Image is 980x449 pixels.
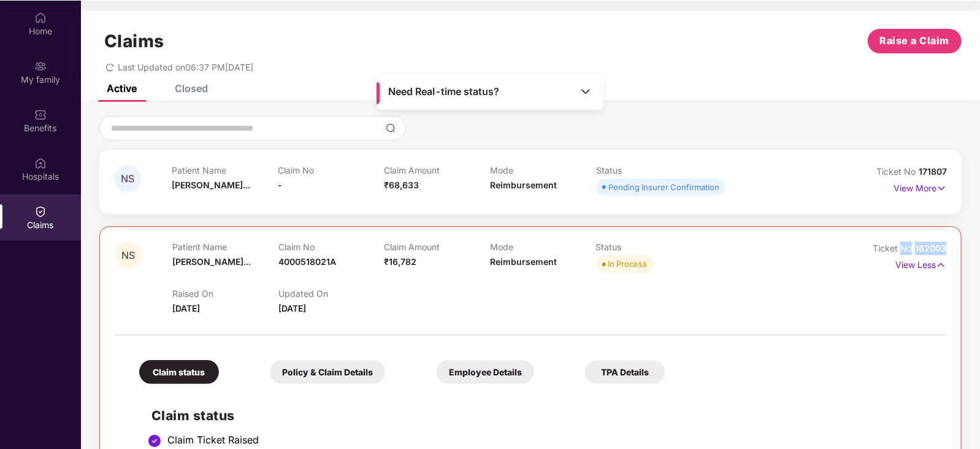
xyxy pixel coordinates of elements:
span: Ticket No [873,243,915,253]
div: TPA Details [585,360,665,384]
span: 4000518021A [278,256,336,267]
span: [PERSON_NAME]... [172,256,251,267]
span: [DATE] [172,303,200,313]
span: ₹68,633 [384,180,419,190]
p: Raised On [172,288,278,299]
span: - [278,180,282,190]
h1: Claims [104,31,164,52]
span: Reimbursement [490,180,557,190]
span: Raise a Claim [880,33,950,48]
p: Patient Name [172,242,278,252]
span: Ticket No [876,166,919,177]
p: Patient Name [172,165,278,175]
span: 171807 [919,166,947,177]
span: Last Updated on 06:37 PM[DATE] [118,62,253,72]
span: ₹16,782 [384,256,416,267]
div: Active [107,82,137,94]
img: svg+xml;base64,PHN2ZyB4bWxucz0iaHR0cDovL3d3dy53My5vcmcvMjAwMC9zdmciIHdpZHRoPSIxNyIgaGVpZ2h0PSIxNy... [936,182,947,195]
span: [DATE] [278,303,306,313]
p: Claim No [278,242,385,252]
p: View Less [895,255,946,272]
img: svg+xml;base64,PHN2ZyB4bWxucz0iaHR0cDovL3d3dy53My5vcmcvMjAwMC9zdmciIHdpZHRoPSIxNyIgaGVpZ2h0PSIxNy... [936,258,946,272]
span: Need Real-time status? [388,85,499,98]
img: svg+xml;base64,PHN2ZyBpZD0iU2VhcmNoLTMyeDMyIiB4bWxucz0iaHR0cDovL3d3dy53My5vcmcvMjAwMC9zdmciIHdpZH... [386,123,396,133]
p: Mode [490,165,596,175]
img: svg+xml;base64,PHN2ZyBpZD0iSG9zcGl0YWxzIiB4bWxucz0iaHR0cDovL3d3dy53My5vcmcvMjAwMC9zdmciIHdpZHRoPS... [34,157,47,169]
span: NS [121,174,134,184]
div: Claim status [139,360,219,384]
div: Claim Ticket Raised [167,434,934,446]
span: NS [121,250,135,261]
div: Closed [175,82,208,94]
p: Mode [490,242,596,252]
span: 162003 [915,243,946,253]
p: Status [596,242,702,252]
img: svg+xml;base64,PHN2ZyBpZD0iSG9tZSIgeG1sbnM9Imh0dHA6Ly93d3cudzMub3JnLzIwMDAvc3ZnIiB3aWR0aD0iMjAiIG... [34,12,47,24]
div: In Process [608,258,648,270]
p: Updated On [278,288,385,299]
img: svg+xml;base64,PHN2ZyB3aWR0aD0iMjAiIGhlaWdodD0iMjAiIHZpZXdCb3g9IjAgMCAyMCAyMCIgZmlsbD0ibm9uZSIgeG... [34,60,47,72]
span: [PERSON_NAME]... [172,180,250,190]
div: Pending Insurer Confirmation [608,181,719,193]
p: Claim Amount [384,242,490,252]
p: Claim Amount [384,165,490,175]
p: Claim No [278,165,384,175]
span: Reimbursement [490,256,557,267]
img: svg+xml;base64,PHN2ZyBpZD0iU3RlcC1Eb25lLTMyeDMyIiB4bWxucz0iaHR0cDovL3d3dy53My5vcmcvMjAwMC9zdmciIH... [147,434,162,448]
h2: Claim status [151,405,934,426]
img: Toggle Icon [580,85,592,98]
p: Status [596,165,702,175]
p: View More [894,178,947,195]
img: svg+xml;base64,PHN2ZyBpZD0iQ2xhaW0iIHhtbG5zPSJodHRwOi8vd3d3LnczLm9yZy8yMDAwL3N2ZyIgd2lkdGg9IjIwIi... [34,205,47,218]
img: svg+xml;base64,PHN2ZyBpZD0iQmVuZWZpdHMiIHhtbG5zPSJodHRwOi8vd3d3LnczLm9yZy8yMDAwL3N2ZyIgd2lkdGg9Ij... [34,109,47,121]
button: Raise a Claim [868,29,962,53]
div: Employee Details [437,360,534,384]
div: Policy & Claim Details [270,360,385,384]
span: redo [105,62,114,72]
